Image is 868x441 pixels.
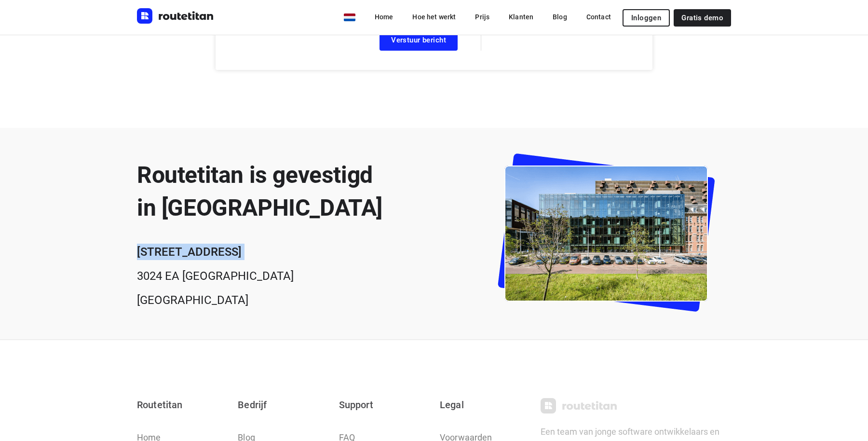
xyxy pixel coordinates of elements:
[137,398,226,412] p: Routetitan
[674,9,731,27] a: Gratis demo
[541,398,618,413] img: Routetitan grey logo
[380,29,458,51] button: Verstuur bericht
[467,8,497,26] a: Prijs
[238,398,327,412] p: Bedrijf
[137,245,242,259] b: [STREET_ADDRESS]
[545,8,575,26] a: Blog
[391,36,446,44] span: Verstuur bericht
[137,268,382,284] p: 3024 EA [GEOGRAPHIC_DATA]
[541,398,731,413] a: Routetitan
[339,398,428,412] p: Support
[137,8,214,24] img: Routetitan logo
[501,8,541,26] a: Klanten
[367,8,401,26] a: Home
[137,292,382,308] p: [GEOGRAPHIC_DATA]
[137,8,214,26] a: Routetitan
[623,9,670,27] button: Inloggen
[681,14,723,22] span: Gratis demo
[488,145,731,322] img: office
[631,14,661,22] span: Inloggen
[405,8,463,26] a: Hoe het werkt
[440,398,529,412] p: Legal
[579,8,619,26] a: Contact
[137,159,382,224] h2: Routetitan is gevestigd in [GEOGRAPHIC_DATA]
